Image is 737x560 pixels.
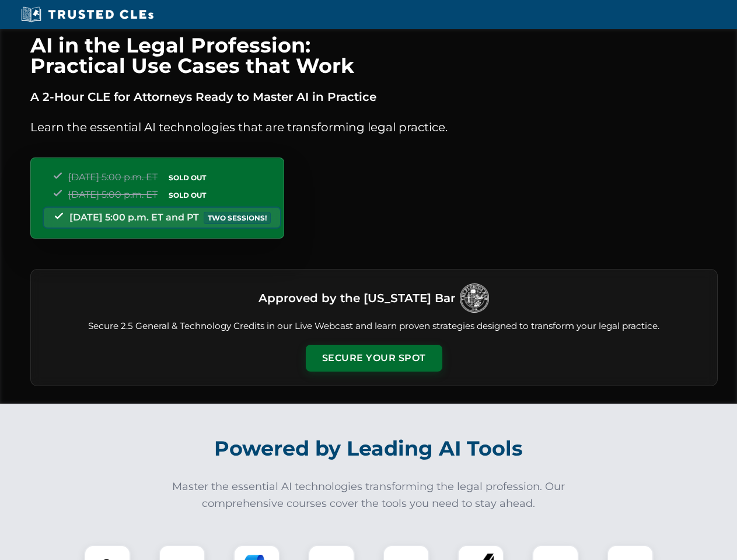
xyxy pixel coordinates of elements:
span: [DATE] 5:00 p.m. ET [68,189,158,200]
img: Trusted CLEs [18,6,157,23]
h1: AI in the Legal Profession: Practical Use Cases that Work [30,35,718,76]
p: Secure 2.5 General & Technology Credits in our Live Webcast and learn proven strategies designed ... [45,320,703,333]
span: [DATE] 5:00 p.m. ET [68,171,158,183]
span: SOLD OUT [165,171,210,184]
h3: Approved by the [US_STATE] Bar [259,288,455,309]
span: SOLD OUT [165,189,210,201]
img: Logo [460,283,489,313]
p: A 2-Hour CLE for Attorneys Ready to Master AI in Practice [30,87,718,106]
p: Master the essential AI technologies transforming the legal profession. Our comprehensive courses... [165,478,573,512]
h2: Powered by Leading AI Tools [46,428,692,469]
button: Secure Your Spot [306,345,442,372]
p: Learn the essential AI technologies that are transforming legal practice. [30,118,718,136]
